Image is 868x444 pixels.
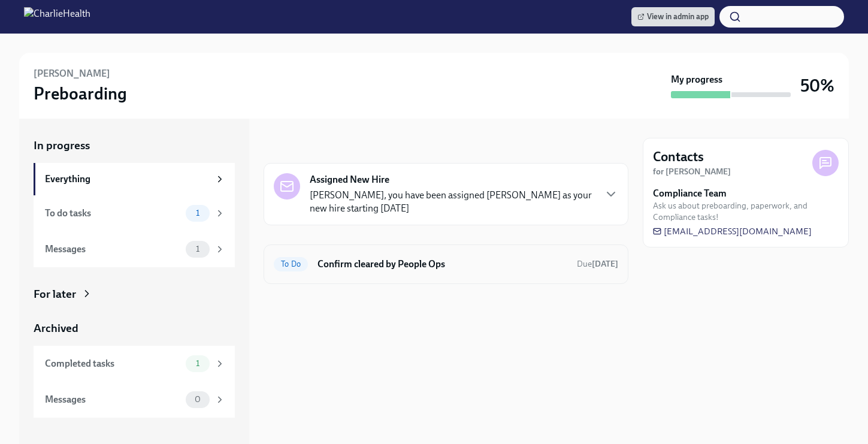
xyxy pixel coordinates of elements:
img: CharlieHealth [24,7,90,26]
h6: [PERSON_NAME] [34,67,110,80]
a: Everything [34,163,235,195]
div: In progress [264,138,320,153]
p: [PERSON_NAME], you have been assigned [PERSON_NAME] as your new hire starting [DATE] [310,189,594,215]
span: 1 [189,359,207,368]
div: To do tasks [45,207,181,220]
a: [EMAIL_ADDRESS][DOMAIN_NAME] [653,225,812,237]
strong: for [PERSON_NAME] [653,167,731,177]
div: Messages [45,393,181,406]
strong: Assigned New Hire [310,173,389,186]
a: To do tasks1 [34,195,235,231]
span: View in admin app [637,11,709,23]
strong: Compliance Team [653,187,727,200]
a: Messages1 [34,231,235,267]
strong: [DATE] [592,259,618,269]
span: Ask us about preboarding, paperwork, and Compliance tasks! [653,200,839,223]
h6: Confirm cleared by People Ops [317,258,567,271]
span: September 21st, 2025 09:00 [577,258,618,270]
h4: Contacts [653,148,704,166]
div: Messages [45,243,181,256]
a: View in admin app [631,7,715,26]
h3: Preboarding [34,83,127,104]
span: 1 [189,209,207,218]
span: 0 [187,395,208,404]
span: Due [577,259,618,269]
span: To Do [274,259,308,268]
div: For later [34,286,76,302]
div: Everything [45,173,210,186]
a: For later [34,286,235,302]
a: To DoConfirm cleared by People OpsDue[DATE] [274,255,618,274]
a: Messages0 [34,382,235,418]
strong: My progress [671,73,722,86]
span: 1 [189,244,207,253]
a: Completed tasks1 [34,346,235,382]
div: Completed tasks [45,357,181,370]
h3: 50% [800,75,834,96]
a: Archived [34,321,235,336]
a: In progress [34,138,235,153]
